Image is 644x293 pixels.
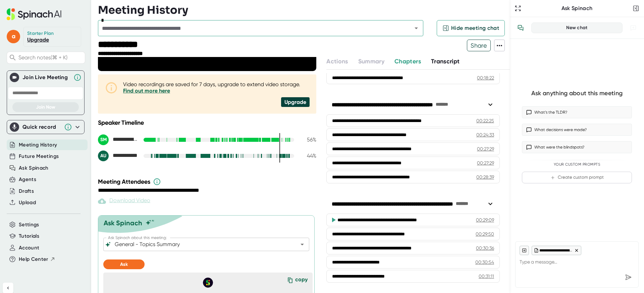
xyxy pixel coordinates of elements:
button: Meeting History [19,141,57,149]
div: 56 % [300,136,316,143]
div: 00:22:25 [476,117,494,124]
div: copy [295,276,308,285]
button: Actions [326,57,348,66]
span: Share [467,40,490,51]
span: Hide meeting chat [451,24,499,32]
button: Expand to Ask Spinach page [513,4,523,13]
div: 00:18:22 [477,74,494,81]
button: Close conversation sidebar [631,4,641,13]
div: Ask Spinach [104,219,142,227]
div: Asael Urbano [98,151,138,161]
div: 00:29:50 [476,231,494,237]
button: Future Meetings [19,153,59,160]
div: 44 % [300,153,316,159]
button: Hide meeting chat [437,20,505,36]
button: Agents [19,176,36,183]
div: 00:27:29 [477,160,494,166]
a: Upgrade [27,37,49,43]
button: Ask Spinach [19,164,49,172]
span: Actions [326,58,348,65]
button: Share [467,40,491,51]
button: What’s the TLDR? [522,106,632,118]
button: Chapters [394,57,421,66]
div: Starter Plan [27,31,54,37]
img: Join Live Meeting [11,74,18,81]
span: Help Center [19,255,48,263]
div: Join Live Meeting [22,74,70,81]
div: AU [98,151,109,161]
span: Ask [120,261,128,267]
button: Open [412,23,421,33]
span: Chapters [394,58,421,65]
div: 00:29:09 [476,217,494,223]
div: Your Custom Prompts [522,162,632,167]
div: Speaker Timeline [98,119,316,126]
div: Sebastián Medrano [98,134,138,145]
div: New chat [536,25,618,31]
button: Help Center [19,255,55,263]
button: What were the blindspots? [522,141,632,153]
div: Join Live MeetingJoin Live Meeting [10,71,82,84]
div: Quick record [10,120,82,134]
button: View conversation history [514,21,527,35]
div: Upgrade [281,97,310,107]
span: Summary [358,58,384,65]
div: 00:28:39 [476,174,494,180]
span: Search notes (⌘ + K) [18,54,83,61]
button: Open [298,240,307,249]
div: 00:27:29 [477,145,494,152]
div: Quick record [22,124,61,130]
button: Transcript [431,57,460,66]
button: Upload [19,199,36,207]
div: Send message [622,271,634,283]
span: Transcript [431,58,460,65]
span: a [7,30,20,43]
button: Settings [19,221,39,229]
input: What can we do to help? [113,240,287,249]
div: 00:30:54 [475,259,494,266]
a: Find out more here [123,87,170,94]
div: 00:31:11 [479,273,494,280]
div: Video recordings are saved for 7 days, upgrade to extend video storage. [123,81,310,94]
button: Join Now [12,102,79,112]
div: SM [98,134,109,145]
button: What decisions were made? [522,124,632,136]
span: Join Now [36,104,55,110]
div: 00:24:33 [476,131,494,138]
div: 00:30:36 [476,245,494,251]
button: Drafts [19,187,34,195]
div: Meeting Attendees [98,178,318,186]
h3: Meeting History [98,4,188,16]
div: Ask anything about this meeting [531,90,623,97]
div: Ask Spinach [523,5,631,12]
div: Paid feature [98,197,150,205]
button: Account [19,244,39,252]
button: Ask [103,259,145,269]
button: Summary [358,57,384,66]
button: Create custom prompt [522,172,632,183]
button: Tutorials [19,232,39,240]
